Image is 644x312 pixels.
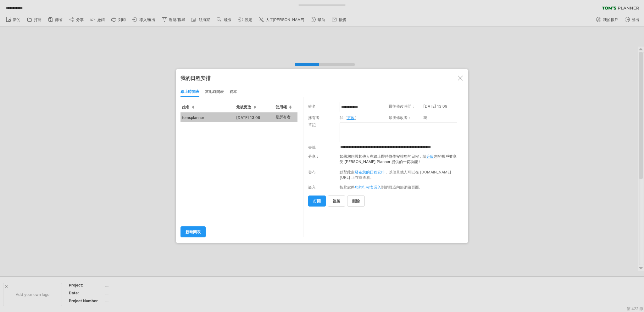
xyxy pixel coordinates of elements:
[182,115,204,120] font: tomsplanner
[236,115,260,120] font: [DATE] 13:09
[308,115,319,120] font: 擁有者
[180,89,199,94] font: 線上時間表
[423,104,447,109] font: [DATE] 13:09
[186,230,201,234] font: 新時間表
[328,196,345,207] a: 複製
[355,185,381,190] a: 您的行程表嵌入
[308,122,316,127] font: 筆記
[275,115,291,119] font: 是所有者
[347,196,365,207] a: 刪除
[426,154,434,159] a: 升級
[308,154,319,159] font: 分享：
[182,105,190,109] font: 姓名
[275,105,287,109] font: 使用權
[308,196,326,207] a: 打開
[308,170,316,174] font: 發布
[308,145,316,150] font: 書籤
[389,104,415,109] font: 最後修改時間：
[180,75,211,81] font: 我的日程安排
[236,105,251,109] font: 最後更改
[340,115,347,120] font: 我（
[205,89,224,94] font: 當地時間表
[340,185,355,190] font: 按此處將
[347,115,355,120] a: 更改
[355,170,385,174] a: 發布您的日程安排
[423,115,427,120] font: 我
[381,185,423,190] font: 到網頁或內部網路頁面。
[340,170,451,180] font: ，以便其他人可以在 [DOMAIN_NAME][URL] 上在線查看。
[389,115,411,120] font: 最後修改者：
[180,226,206,237] a: 新時間表
[340,154,426,159] font: 如果您想與其他人在線上即時協作安排您的日程，請
[313,199,321,203] font: 打開
[355,115,358,120] font: ）
[352,199,360,203] font: 刪除
[333,199,340,203] font: 複製
[230,89,237,94] font: 範本
[308,185,316,190] font: 嵌入
[340,170,355,174] font: 點擊此處
[308,104,316,109] font: 姓名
